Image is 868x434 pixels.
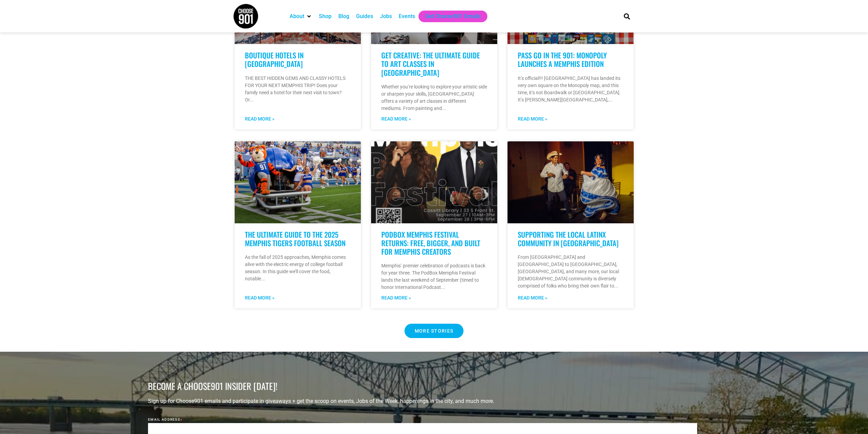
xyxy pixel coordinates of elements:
a: About [290,12,304,20]
h3: BECOME A CHOOSE901 INSIDER [DATE]! [148,381,489,391]
p: Whether you’re looking to explore your artistic side or sharpen your skills, [GEOGRAPHIC_DATA] of... [381,83,487,112]
span: Sign up for Choose901 emails and participate in giveaways + get the scoop on events, Jobs of the ... [148,398,494,404]
a: Read more about Supporting the Local Latinx Community in Memphis [518,294,547,302]
p: THE BEST HIDDEN GEMS AND CLASSY HOTELS FOR YOUR NEXT MEMPHIS TRIP! Does your family need a hotel ... [245,75,351,103]
a: Supporting the Local Latinx Community in [GEOGRAPHIC_DATA] [518,229,619,248]
a: MORE STORIES [404,324,464,338]
a: Jobs [380,12,392,20]
a: The Ultimate Guide to the 2025 Memphis Tigers Football Season [245,229,345,248]
a: Get Choose901 Emails [425,12,481,20]
div: About [286,11,315,22]
a: Read more about Get Creative: The Ultimate Guide to Art Classes in Memphis [381,115,411,123]
a: Read more about Boutique Hotels in Memphis [245,115,275,123]
a: Guides [356,12,373,20]
a: Get Creative: The Ultimate Guide to Art Classes in [GEOGRAPHIC_DATA] [381,50,480,78]
a: Boutique Hotels in [GEOGRAPHIC_DATA] [245,50,304,69]
a: Blog [338,12,349,20]
a: PodBox Memphis Festival Returns: Free, Bigger, and Built for Memphis Creators [381,229,480,257]
span: MORE STORIES [415,328,454,333]
p: As the fall of 2025 approaches, Memphis comes alive with the electric energy of college football ... [245,254,351,282]
a: Read more about Pass Go in the 901: Monopoly Launches a Memphis Edition [518,115,547,123]
div: Search [621,11,632,22]
label: Email Address [148,416,697,422]
p: From [GEOGRAPHIC_DATA] and [GEOGRAPHIC_DATA] to [GEOGRAPHIC_DATA], [GEOGRAPHIC_DATA], and many mo... [518,254,623,290]
p: Memphis’ premier celebration of podcasts is back for year three. The PodBox Memphis Festival land... [381,262,487,291]
a: Events [399,12,415,20]
a: Read more about The Ultimate Guide to the 2025 Memphis Tigers Football Season [245,294,275,302]
a: A mascot and cheerleaders on a blue vehicle celebrate on a football field, with more cheerleaders... [235,141,361,223]
nav: Main nav [286,11,612,22]
a: Read more about PodBox Memphis Festival Returns: Free, Bigger, and Built for Memphis Creators [381,294,411,302]
a: Shop [319,12,332,20]
p: It’s official!!! [GEOGRAPHIC_DATA] has landed its very own square on the Monopoly map, and this t... [518,75,623,103]
a: Pass Go in the 901: Monopoly Launches a Memphis Edition [518,50,607,69]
